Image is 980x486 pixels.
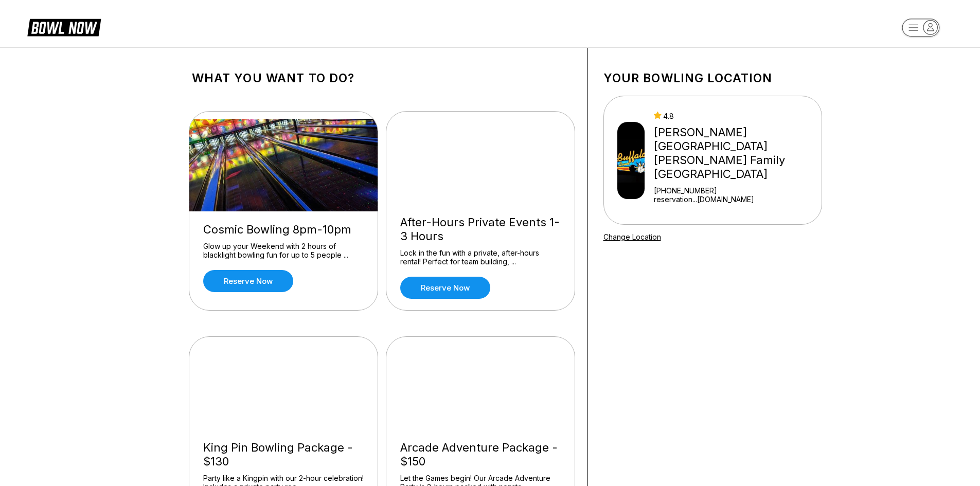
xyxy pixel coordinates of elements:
[400,441,561,469] div: Arcade Adventure Package - $150
[189,119,379,211] img: Cosmic Bowling 8pm-10pm
[386,337,576,429] img: Arcade Adventure Package - $150
[203,270,293,292] a: Reserve now
[192,71,572,85] h1: What you want to do?
[400,215,561,243] div: After-Hours Private Events 1-3 Hours
[654,112,817,120] div: 4.8
[400,277,490,299] a: Reserve now
[400,248,561,266] div: Lock in the fun with a private, after-hours rental! Perfect for team building, ...
[386,112,576,204] img: After-Hours Private Events 1-3 Hours
[203,441,364,469] div: King Pin Bowling Package - $130
[654,186,817,195] div: [PHONE_NUMBER]
[654,195,817,204] a: reservation...[DOMAIN_NAME]
[603,232,661,241] a: Change Location
[617,122,645,199] img: Buffaloe Lanes Mebane Family Bowling Center
[603,71,822,85] h1: Your bowling location
[203,242,364,260] div: Glow up your Weekend with 2 hours of blacklight bowling fun for up to 5 people ...
[203,223,364,237] div: Cosmic Bowling 8pm-10pm
[654,125,817,181] div: [PERSON_NAME][GEOGRAPHIC_DATA] [PERSON_NAME] Family [GEOGRAPHIC_DATA]
[189,337,379,429] img: King Pin Bowling Package - $130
